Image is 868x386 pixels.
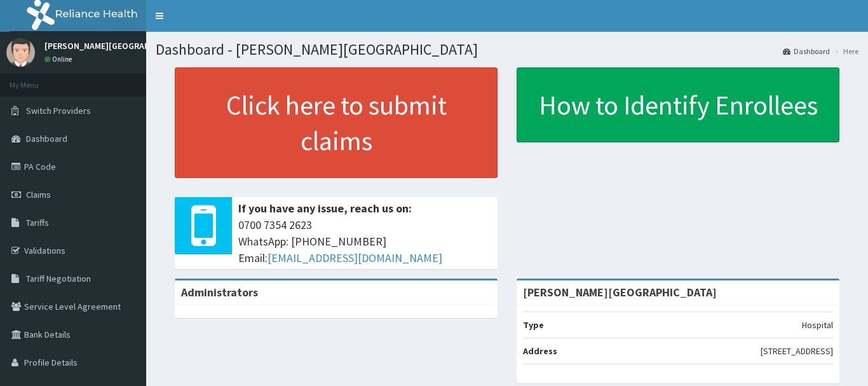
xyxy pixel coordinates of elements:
b: Address [523,345,557,357]
p: [PERSON_NAME][GEOGRAPHIC_DATA] [44,41,191,50]
a: Click here to submit claims [175,67,498,178]
span: 0700 7354 2623 WhatsApp: [PHONE_NUMBER] Email: [238,217,491,266]
span: Switch Providers [26,105,91,116]
span: Tariff Negotiation [26,273,91,284]
a: Online [44,55,75,64]
li: Here [831,46,858,57]
a: How to Identify Enrollees [517,67,839,142]
img: User Image [6,38,35,67]
a: Dashboard [783,46,830,57]
b: Type [523,319,544,331]
span: Dashboard [26,133,67,144]
b: Administrators [181,285,258,300]
b: If you have any issue, reach us on: [238,201,412,216]
p: Hospital [802,319,833,331]
a: [EMAIL_ADDRESS][DOMAIN_NAME] [268,251,442,265]
span: Claims [26,189,51,200]
span: Tariffs [26,217,49,228]
strong: [PERSON_NAME][GEOGRAPHIC_DATA] [523,285,717,300]
h1: Dashboard - [PERSON_NAME][GEOGRAPHIC_DATA] [156,41,858,58]
p: [STREET_ADDRESS] [761,345,833,357]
